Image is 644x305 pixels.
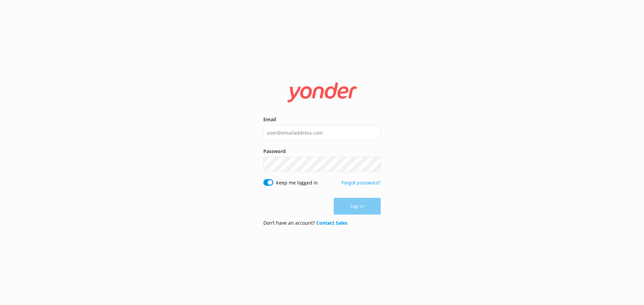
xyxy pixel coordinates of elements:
input: user@emailaddress.com [263,125,381,140]
label: Keep me logged in [276,179,318,186]
p: Don’t have an account? [263,219,347,227]
a: Forgot password? [341,179,381,186]
label: Password [263,148,381,155]
a: Contact Sales [316,220,347,226]
button: Show password [367,158,381,171]
label: Email [263,116,381,123]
